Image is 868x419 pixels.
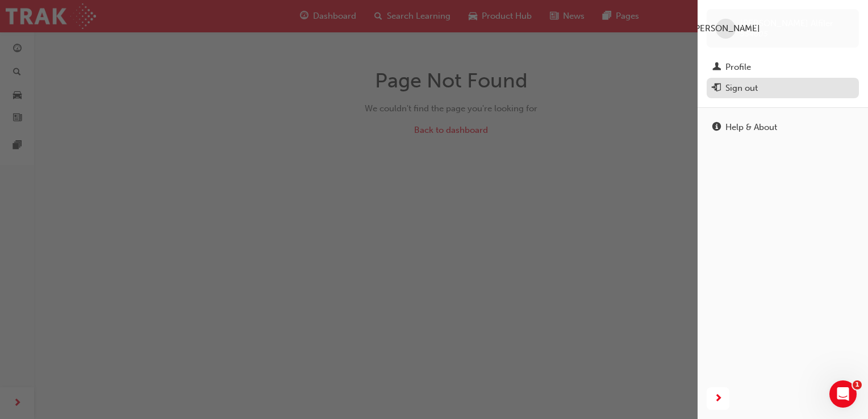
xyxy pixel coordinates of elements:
span: 1 [853,380,862,389]
span: man-icon [712,62,721,73]
button: Sign out [707,78,859,99]
div: Profile [725,61,751,74]
span: [PERSON_NAME] [692,22,760,35]
span: 554605 [740,29,768,39]
div: Sign out [725,82,758,95]
a: Help & About [707,117,859,138]
span: next-icon [714,392,723,406]
div: Help & About [725,121,777,134]
span: [PERSON_NAME] Alfiler [740,18,833,28]
a: Profile [707,57,859,78]
span: info-icon [712,123,721,133]
span: exit-icon [712,83,721,94]
iframe: Intercom live chat [829,380,857,408]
